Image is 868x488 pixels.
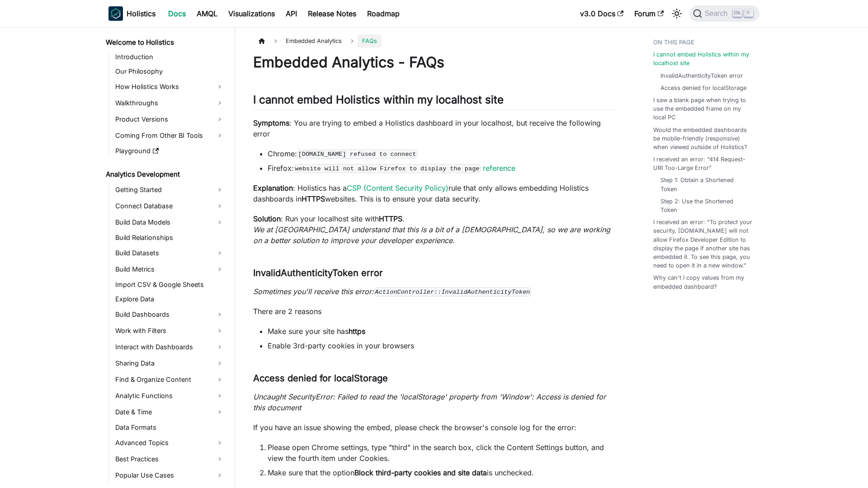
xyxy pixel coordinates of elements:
[358,34,382,47] span: FAQs
[113,80,227,94] a: How Holistics Works
[253,118,289,127] strong: Symptoms
[113,452,227,466] a: Best Practices
[253,267,617,279] h3: InvalidAuthenticityToken error
[113,183,227,197] a: Getting Started
[702,9,733,18] span: Search
[354,468,487,477] strong: Block third-party cookies and site data
[113,51,227,63] a: Introduction
[253,34,270,47] a: Home page
[113,468,227,483] a: Popular Use Cases
[302,6,362,21] a: Release Notes
[374,287,531,296] code: ActionController::InvalidAuthenticityToken
[575,6,629,21] a: v3.0 Docs
[268,340,617,351] li: Enable 3rd-party cookies in your browsers
[253,117,617,139] p: : You are trying to embed a Holistics dashboard in your localhost, but receive the following error
[744,9,753,17] kbd: K
[113,340,227,354] a: Interact with Dashboards
[113,372,227,387] a: Find & Organize Content
[660,197,750,214] a: Step 2: Use the Shortened Token
[653,126,754,152] a: Would the embedded dashboards be mobile-friendly (responsive) when viewed outside of Holistics?
[483,164,515,173] a: reference
[113,307,227,322] a: Build Dashboards
[297,150,417,159] code: [DOMAIN_NAME] refused to connect
[253,93,617,110] h2: I cannot embed Holistics within my localhost site
[113,199,227,213] a: Connect Database
[268,163,617,174] li: Firefox:
[379,214,402,223] strong: HTTPS
[253,53,617,71] h1: Embedded Analytics - FAQs
[268,467,617,478] li: Make sure that the option is unchecked.
[660,176,750,193] a: Step 1: Obtain a Shortened Token
[113,112,227,127] a: Product Versions
[103,36,227,49] a: Welcome to Holistics
[281,34,346,47] span: Embedded Analytics
[113,231,227,244] a: Build Relationships
[653,50,754,67] a: I cannot embed Holistics within my localhost site
[191,6,223,21] a: AMQL
[670,6,684,21] button: Switch between dark and light mode (currently light mode)
[113,389,227,403] a: Analytic Functions
[103,168,227,181] a: Analytics Development
[302,194,325,203] strong: HTTPS
[253,287,531,296] em: Sometimes you'll receive this error:
[113,436,227,450] a: Advanced Topics
[653,96,754,122] a: I saw a blank page when trying to use the embedded frame on my local PC
[653,155,754,172] a: I received an error: “414 Request-URI Too-Large Error”
[127,8,156,19] b: Holistics
[294,164,481,173] code: website will not allow Firefox to display the page
[113,128,227,143] a: Coming From Other BI Tools
[268,326,617,337] li: Make sure your site has
[223,6,280,21] a: Visualizations
[253,183,293,192] strong: Explanation
[113,65,227,78] a: Our Philosophy
[653,218,754,270] a: I received an error: "To protect your security, [DOMAIN_NAME] will not allow Firefox Developer Ed...
[253,34,617,47] nav: Breadcrumbs
[253,422,617,433] p: If you have an issue showing the embed, please check the browser's console log for the error:
[349,327,365,336] strong: https
[253,183,617,204] p: : Holistics has a rule that only allows embedding Holistics dashboards in websites. This is to en...
[113,405,227,419] a: Date & Time
[253,392,606,412] em: Uncaught SecurityError: Failed to read the 'localStorage' property from 'Window': Access is denie...
[113,324,227,338] a: Work with Filters
[113,293,227,305] a: Explore Data
[253,373,617,384] h3: Access denied for localStorage
[253,213,617,246] p: : Run your localhost site with .
[253,214,281,223] strong: Solution
[113,262,227,277] a: Build Metrics
[689,5,759,22] button: Search (Ctrl+K)
[660,84,746,92] a: Access denied for localStorage
[653,273,754,291] a: Why can't I copy values from my embedded dashboard?
[99,27,235,488] nav: Docs sidebar
[108,6,156,21] a: HolisticsHolistics
[163,6,191,21] a: Docs
[113,278,227,291] a: Import CSV & Google Sheets
[113,246,227,260] a: Build Datasets
[280,6,302,21] a: API
[253,225,610,245] em: We at [GEOGRAPHIC_DATA] understand that this is a bit of a [DEMOGRAPHIC_DATA], so we are working ...
[268,148,617,159] li: Chrome:
[113,96,227,110] a: Walkthroughs
[362,6,405,21] a: Roadmap
[113,145,227,157] a: Playground
[268,442,617,464] li: Please open Chrome settings, type "third" in the search box, click the Content Settings button, a...
[660,71,743,80] a: InvalidAuthenticityToken error
[253,306,617,317] p: There are 2 reasons
[347,183,448,192] a: CSP (Content Security Policy)
[108,6,123,21] img: Holistics
[113,421,227,434] a: Data Formats
[629,6,669,21] a: Forum
[113,215,227,230] a: Build Data Models
[113,356,227,371] a: Sharing Data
